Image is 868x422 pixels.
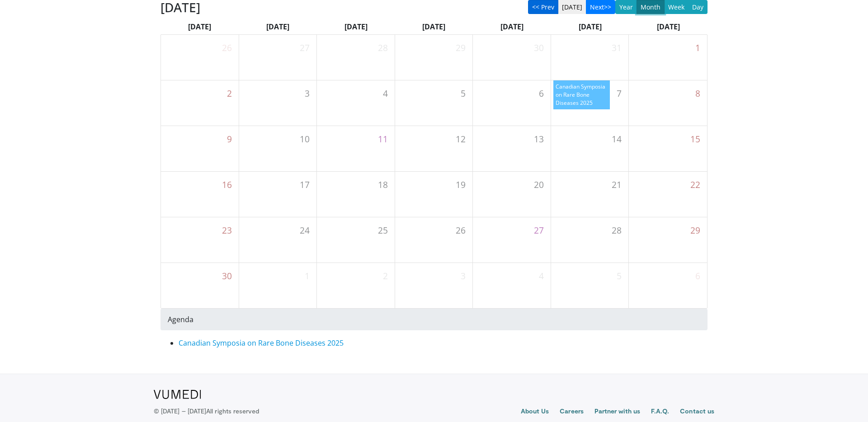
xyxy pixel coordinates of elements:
span: 20 [534,178,544,192]
a: Canadian Symposia on Rare Bone Diseases 2025 [179,338,344,348]
span: 15 [690,133,700,146]
span: 14 [612,133,622,146]
span: 6 [695,270,700,283]
span: 29 [456,42,466,55]
span: 30 [534,42,544,55]
span: 10 [300,133,310,146]
span: 24 [300,224,310,237]
span: 26 [222,42,232,55]
span: 4 [539,270,544,283]
a: Contact us [680,407,714,417]
span: 3 [461,270,466,283]
span: 6 [539,87,544,100]
span: 27 [534,224,544,237]
span: 26 [456,224,466,237]
span: 23 [222,224,232,237]
span: 17 [300,178,310,192]
div: [DATE] [239,19,317,34]
span: 9 [227,133,232,146]
a: Careers [560,407,584,417]
span: 31 [612,42,622,55]
span: 28 [612,224,622,237]
a: Canadian Symposia on Rare Bone Diseases 2025 [553,80,610,112]
span: 13 [534,133,544,146]
span: 29 [690,224,700,237]
a: About Us [521,407,549,417]
p: © [DATE] – [DATE] [154,407,259,416]
span: 16 [222,178,232,192]
div: Agenda [160,309,708,330]
a: Partner with us [594,407,640,417]
span: 28 [378,42,388,55]
span: 4 [383,87,388,100]
span: 1 [305,270,310,283]
span: 21 [612,178,622,192]
span: 1 [695,42,700,55]
span: 19 [456,178,466,192]
div: [DATE] [473,19,551,34]
div: [DATE] [160,19,239,34]
span: 30 [222,270,232,283]
img: VuMedi Logo [154,390,201,399]
span: 7 [617,87,622,100]
div: [DATE] [395,19,473,34]
span: All rights reserved [206,407,259,415]
span: 27 [300,42,310,55]
div: Canadian Symposia on Rare Bone Diseases 2025 [553,80,610,109]
div: [DATE] [551,19,629,34]
span: 8 [695,87,700,100]
span: 3 [305,87,310,100]
span: 2 [227,87,232,100]
a: F.A.Q. [651,407,669,417]
span: 5 [461,87,466,100]
span: 22 [690,178,700,192]
span: 2 [383,270,388,283]
span: 18 [378,178,388,192]
div: [DATE] [317,19,395,34]
span: 25 [378,224,388,237]
span: 12 [456,133,466,146]
span: 11 [378,133,388,146]
span: 5 [617,270,622,283]
div: [DATE] [629,19,708,34]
